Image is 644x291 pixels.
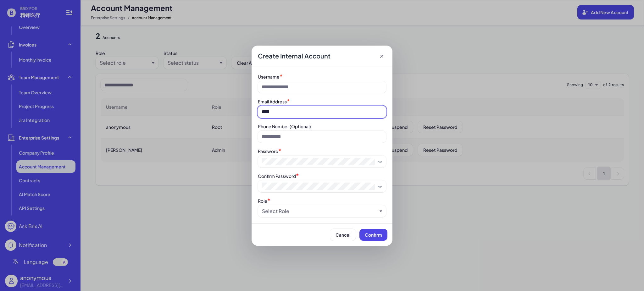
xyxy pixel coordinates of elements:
span: Create Internal Account [258,52,330,60]
button: Confirm [359,229,387,241]
label: Phone Number (Optional) [258,124,311,129]
label: Username [258,74,280,80]
label: Role [258,198,267,204]
span: Cancel [336,232,350,238]
label: Email Address [258,99,287,104]
span: Confirm [365,232,382,238]
label: Password [258,148,278,154]
label: Confirm Password [258,173,296,179]
div: Select Role [262,207,289,215]
button: Select Role [262,207,377,215]
button: Cancel [330,229,356,241]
